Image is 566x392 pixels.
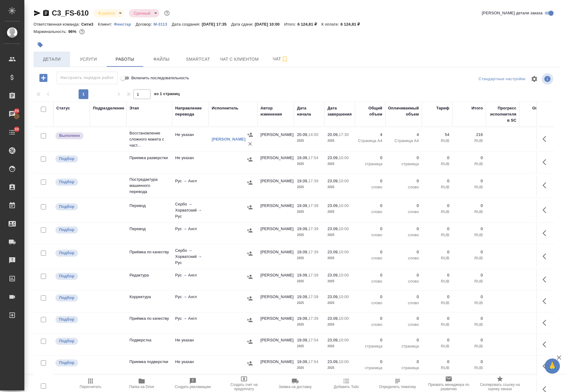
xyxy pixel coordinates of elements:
p: 0 [425,315,449,322]
button: Добавить работу [35,72,52,84]
span: Определить тематику [379,385,416,389]
div: Можно подбирать исполнителей [55,337,87,345]
p: Приемка подверстки [129,359,169,365]
p: 0 [388,315,419,322]
p: 216 [455,132,483,138]
div: Можно подбирать исполнителей [55,178,87,186]
p: 2025 [297,343,321,349]
p: Сити3 [81,22,98,27]
td: [PERSON_NAME] [257,312,294,334]
p: 23.09, [327,273,339,277]
span: Включить последовательность [131,75,189,81]
p: 0 [358,337,382,343]
p: 20.09, [297,132,308,137]
span: Работы [110,55,140,63]
p: RUB [425,184,449,190]
p: 2025 [327,184,352,190]
p: 0 [358,203,382,209]
p: Восстановление сложного макета с част... [129,130,169,148]
p: 6 124,81 ₽ [297,22,321,27]
button: Здесь прячутся важные кнопки [539,178,554,193]
p: 0 [425,203,449,209]
p: 0 [455,294,483,300]
p: RUB [425,209,449,215]
svg: Подписаться [281,55,288,63]
span: Услуги [74,55,103,63]
td: [PERSON_NAME] [257,223,294,244]
p: 0 [455,203,483,209]
p: 23.09, [327,250,339,254]
p: страница [388,343,419,349]
p: 23.09, [327,338,339,342]
p: 96% [68,29,78,34]
div: В работе [129,9,159,17]
span: 🙏 [547,360,557,372]
p: 0 [425,272,449,278]
div: Этап [129,105,139,111]
p: К оплате: [321,22,341,27]
td: [PERSON_NAME] [257,291,294,312]
p: 10:00 [339,294,349,299]
td: Рус → Англ [172,223,209,244]
span: 89 [11,108,23,114]
p: 17:39 [308,294,318,299]
button: Создать рекламацию [167,375,218,392]
div: Можно подбирать исполнителей [55,155,87,163]
div: Автор изменения [260,105,291,117]
button: Здесь прячутся важные кнопки [539,155,554,169]
div: Исполнитель [212,105,239,111]
button: Здесь прячутся важные кнопки [539,359,554,373]
div: Подразделение [93,105,124,111]
button: Создать счет на предоплату [218,375,270,392]
p: Выполнен [59,133,80,139]
td: Рус → Англ [172,269,209,290]
p: Страница А4 [388,138,419,144]
td: Рус → Англ [172,175,209,196]
p: RUB [425,232,449,238]
p: Приёмка по качеству [129,315,169,322]
p: 10:00 [339,273,349,277]
div: Итого [472,105,483,111]
p: 19.09, [297,316,308,321]
p: 0 [358,294,382,300]
button: Назначить [245,249,254,258]
div: Можно подбирать исполнителей [55,226,87,234]
p: 0 [388,294,419,300]
div: Направление перевода [175,105,206,117]
p: Приёмка по качеству [129,249,169,255]
button: Здесь прячутся важные кнопки [539,132,554,146]
td: [PERSON_NAME] [257,200,294,221]
p: 2025 [327,300,352,306]
p: 23.09, [327,294,339,299]
p: 19.09, [297,226,308,231]
button: Назначить [245,272,254,281]
p: 0 [455,155,483,161]
p: 0 [425,226,449,232]
span: Скопировать ссылку на оценку заказа [478,383,522,391]
p: слово [388,278,419,284]
div: Можно подбирать исполнителей [55,249,87,257]
button: Назначить [245,178,254,187]
div: Можно подбирать исполнителей [55,359,87,367]
p: 2025 [327,255,352,261]
td: Не указан [172,152,209,173]
button: Назначить [245,315,254,325]
span: Папка на Drive [129,385,154,389]
button: Добавить Todo [321,375,372,392]
button: Определить тематику [372,375,423,392]
button: Назначить [245,359,254,368]
p: 10:00 [339,250,349,254]
p: 0 [455,249,483,255]
button: Назначить [245,203,254,212]
p: 2025 [297,322,321,328]
span: [PERSON_NAME] детали заказа [482,10,543,16]
a: М-3113 [154,21,172,27]
p: 23.09, [327,179,339,183]
span: Файлы [147,55,176,63]
button: Здесь прячутся важные кнопки [539,226,554,241]
div: Дата завершения [327,105,352,117]
p: 2025 [297,209,321,215]
button: В работе [97,11,117,16]
p: слово [388,232,419,238]
span: Smartcat [183,55,213,63]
